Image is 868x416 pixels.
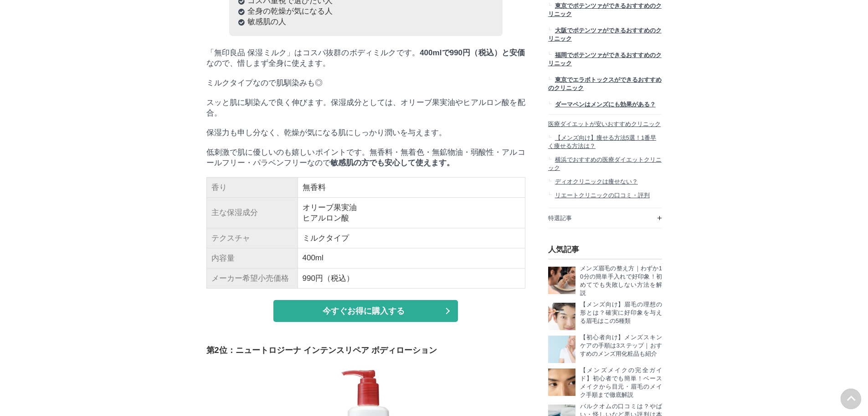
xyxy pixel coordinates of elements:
[548,134,656,149] span: 【メンズ向け】痩せる方法5選！1番早く痩せる方法は？
[548,175,662,189] a: ディオクリニックは痩せない？
[548,2,662,17] span: 東京でポテンツァができるおすすめのクリニック
[555,101,655,108] span: ダーマペンはメンズにも効果がある？
[238,6,493,16] li: 全身の乾燥が気になる人
[206,248,298,268] td: 内容量
[206,97,525,118] p: スッと肌に馴染んで良く伸びます。保湿成分としては、オリーブ果実油やヒアルロン酸を配合。
[548,303,662,330] a: 【メンズ向け】眉毛の理想の形とは？確実に好印象を与える眉毛はこの5種類
[580,300,662,325] p: 【メンズ向け】眉毛の理想の形とは？確実に好印象を与える眉毛はこの5種類
[206,127,525,138] p: 保湿力も申し分なく、乾燥が気になる肌にしっかり潤いを与えます。
[548,131,662,153] a: 【メンズ向け】痩せる方法5選！1番早く痩せる方法は？
[206,147,525,168] p: 低刺激で肌に優しいのも嬉しいポイントです。無香料・無着色・無鉱物油・弱酸性・アルコールフリー・パラベンフリーなので
[548,76,662,91] span: 東京でエラボトックスができるおすすめのクリニック
[273,300,458,322] a: 今すぐお得に購入する
[555,178,637,185] span: ディオクリニックは痩せない？
[548,244,662,260] h3: 人気記事
[206,268,298,288] td: メーカー希望小売価格
[298,197,525,228] td: オリーブ果実油 ヒアルロン酸
[548,156,662,171] span: 横浜でおすすめの医療ダイエットクリニック
[206,78,525,88] p: ミルクタイプなので肌馴染みも◎
[206,197,298,228] td: 主な保湿成分
[206,47,525,68] p: 「無印良品 保湿ミルク」はコスパ抜群のボディミルクです。 なので、惜しまず全身に使えます。
[298,177,525,197] td: 無香料
[548,121,661,127] span: 医療ダイエットが安いおすすめクリニック
[548,267,662,297] a: メンズ眉毛の整え方｜わずか10分の簡単手入れで好印象！初めてでも失敗しない方法を解説
[580,264,662,297] p: メンズ眉毛の整え方｜わずか10分の簡単手入れで好印象！初めてでも失敗しない方法を解説
[548,189,662,202] a: リエートクリニックの口コミ・評判
[841,389,861,409] img: PAGE UP
[548,215,572,221] span: 特選記事
[548,73,662,98] a: 東京でエラボトックスができるおすすめのクリニック
[555,192,649,199] span: リエートクリニックの口コミ・評判
[548,208,662,228] a: 特選記事
[420,48,525,57] strong: 400mlで990円（税込）と安価
[238,16,493,27] li: 敏感肌の人
[548,27,662,42] span: 大阪でポテンツァができるおすすめのクリニック
[548,52,662,67] span: 福岡でポテンツァができるおすすめのクリニック
[548,48,662,73] a: 福岡でポテンツァができるおすすめのクリニック
[206,177,298,197] td: 香り
[206,228,298,248] td: テクスチャ
[298,228,525,248] td: ミルクタイプ
[548,98,662,114] a: ダーマペンはメンズにも効果がある？
[206,346,437,355] span: 第2位：ニュートロジーナ インテンスリペア ボディローション
[580,333,662,358] p: 【初心者向け】メンズスキンケアの手順は3ステップ｜おすすめのメンズ用化粧品も紹介
[548,115,662,132] a: 医療ダイエットが安いおすすめクリニック
[330,158,454,167] strong: 敏感肌の方でも安心して使えます。
[548,153,662,175] a: 横浜でおすすめの医療ダイエットクリニック
[548,336,662,363] a: 【初心者向け】メンズスキンケアの手順は3ステップ｜おすすめのメンズ用化粧品も紹介
[298,248,525,268] td: 400ml
[580,366,662,399] p: 【メンズメイクの完全ガイド】初心者でも簡単！ベースメイクから目元・眉毛のメイク手順まで徹底解説
[548,24,662,48] a: 大阪でポテンツァができるおすすめのクリニック
[548,369,662,399] a: 【メンズメイクの完全ガイド】初心者でも簡単！ベースメイクから目元・眉毛のメイク手順まで徹底解説
[298,268,525,288] td: 990円（税込）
